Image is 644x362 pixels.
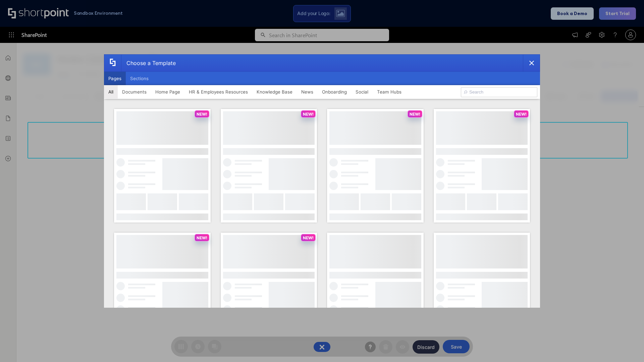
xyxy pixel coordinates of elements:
[461,87,537,97] input: Search
[516,112,527,117] p: NEW!
[303,235,314,240] p: NEW!
[104,85,118,99] button: All
[126,72,153,85] button: Sections
[303,112,314,117] p: NEW!
[410,112,420,117] p: NEW!
[197,112,207,117] p: NEW!
[151,85,184,99] button: Home Page
[118,85,151,99] button: Documents
[351,85,373,99] button: Social
[121,55,176,71] div: Choose a Template
[104,54,540,308] div: template selector
[318,85,351,99] button: Onboarding
[104,72,126,85] button: Pages
[197,235,207,240] p: NEW!
[184,85,252,99] button: HR & Employees Resources
[252,85,297,99] button: Knowledge Base
[610,330,644,362] iframe: Chat Widget
[297,85,318,99] button: News
[373,85,406,99] button: Team Hubs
